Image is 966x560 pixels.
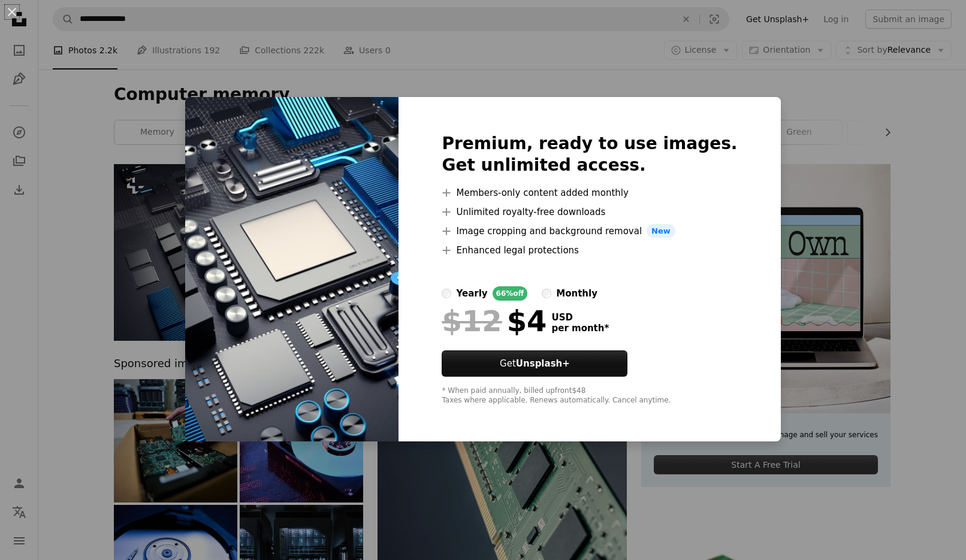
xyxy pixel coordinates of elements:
[493,286,528,301] div: 66% off
[456,286,487,301] div: yearly
[551,312,609,323] span: USD
[442,243,737,258] li: Enhanced legal protections
[442,133,737,176] h2: Premium, ready to use images. Get unlimited access.
[516,358,570,369] strong: Unsplash+
[442,289,451,298] input: yearly66%off
[442,205,737,219] li: Unlimited royalty-free downloads
[551,323,609,334] span: per month *
[185,97,399,442] img: premium_photo-1714618990464-bb4ddc34c542
[442,224,737,238] li: Image cropping and background removal
[442,186,737,200] li: Members-only content added monthly
[442,305,547,337] div: $4
[647,224,675,238] span: New
[556,286,597,301] div: monthly
[542,289,551,298] input: monthly
[442,305,502,337] span: $12
[442,350,627,377] button: GetUnsplash+
[442,386,737,405] div: * When paid annually, billed upfront $48 Taxes where applicable. Renews automatically. Cancel any...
